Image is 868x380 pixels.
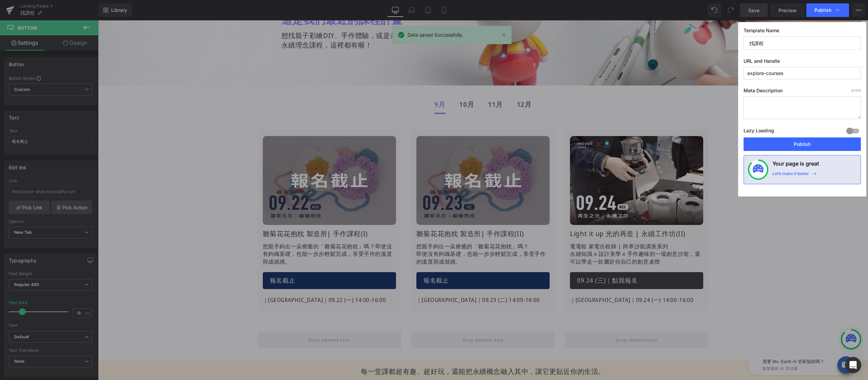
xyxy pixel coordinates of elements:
span: 報名截止 [325,256,351,265]
p: 電電租 家電出租師 | 跨界沙龍講座系列 永續知識 x 設計美學 x 手作趣味的一場創意沙龍，還可以帶走一款屬於你自己的創意桌燈 [472,222,605,245]
div: 想找親子彩繪DIY、手作體驗，或是兼具 [183,11,580,20]
span: Publish [814,7,831,13]
span: 報名截止 [172,256,197,265]
label: Template Name [744,27,861,36]
strong: 10月 [361,79,376,89]
h1: 雛菊花花抱枕 製造所| 手作課程(II) [318,209,452,218]
span: 09.24 (三)｜點我報名 [479,256,539,265]
p: 想親手鉤出一朵療癒的「雛菊花花抱枕」嗎？ [165,222,298,245]
b: 12月 [419,79,434,89]
b: 11月 [390,79,405,89]
span: 0 [851,88,853,92]
iframe: Tiledesk Widget [628,326,763,360]
label: Lazy Loading [744,126,774,137]
p: 即使沒有鉤織基礎，也能一步步輕鬆完成，享受手作的溫度與成就感。 [318,230,452,245]
span: /320 [851,88,861,92]
p: ｜[GEOGRAPHIC_DATA]｜09.23 (二) 14:00-16:00 [318,275,452,284]
button: Publish [744,137,861,151]
a: 報名截止 [165,252,298,269]
label: URL and Handle [744,58,861,67]
p: ｜[GEOGRAPHIC_DATA]｜09.24 (一) 14:00-16:00 [472,275,605,284]
p: ｜[GEOGRAPHIC_DATA]｜09.22 (一) 14:00-16:00 [165,275,298,284]
h1: 雛菊花花抱枕 製造所| 手作課程(I) [165,209,298,218]
p: 想親手鉤出一朵療癒的「雛菊花花抱枕」嗎？ [318,222,452,230]
div: 永續理念課程，這裡都有喔！ [183,20,580,30]
div: Let’s make it better [772,171,809,180]
a: 09.24 (三)｜點我報名 [472,252,605,269]
h1: Light it up 光的再造 | 永續工作坊(II) [472,209,605,218]
div: Open Intercom Messenger [845,357,861,373]
b: 9月 [336,79,347,89]
h4: Your page is great [772,159,819,171]
a: 報名截止 [318,252,452,269]
label: Meta Description [744,88,861,96]
span: 即使沒有鉤織基礎，也能一步步輕鬆完成，享受手作的溫度與成就感。 [165,222,294,245]
img: onboarding-status.svg [753,164,764,175]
